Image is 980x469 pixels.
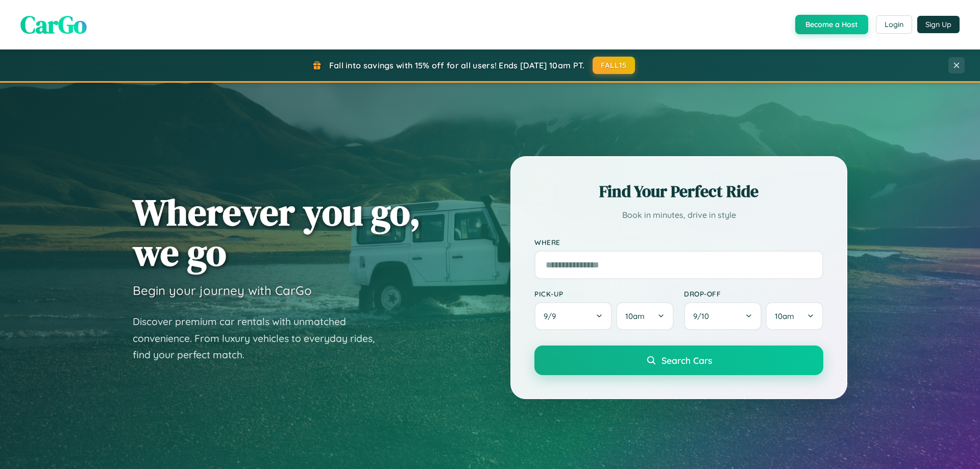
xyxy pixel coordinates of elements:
[133,192,421,273] h1: Wherever you go, we go
[766,302,823,330] button: 10am
[534,180,823,203] h2: Find Your Perfect Ride
[593,57,635,74] button: FALL15
[20,8,87,41] span: CarGo
[876,15,912,34] button: Login
[795,15,868,34] button: Become a Host
[917,16,960,33] button: Sign Up
[616,302,674,330] button: 10am
[534,345,823,375] button: Search Cars
[534,302,612,330] button: 9/9
[684,302,762,330] button: 9/10
[661,355,712,366] span: Search Cars
[534,289,674,298] label: Pick-up
[693,311,714,321] span: 9 / 10
[684,289,823,298] label: Drop-off
[544,311,561,321] span: 9 / 9
[329,60,585,70] span: Fall into savings with 15% off for all users! Ends [DATE] 10am PT.
[133,313,388,363] p: Discover premium car rentals with unmatched convenience. From luxury vehicles to everyday rides, ...
[625,311,645,321] span: 10am
[775,311,794,321] span: 10am
[534,238,823,246] label: Where
[133,283,312,298] h3: Begin your journey with CarGo
[534,208,823,223] p: Book in minutes, drive in style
